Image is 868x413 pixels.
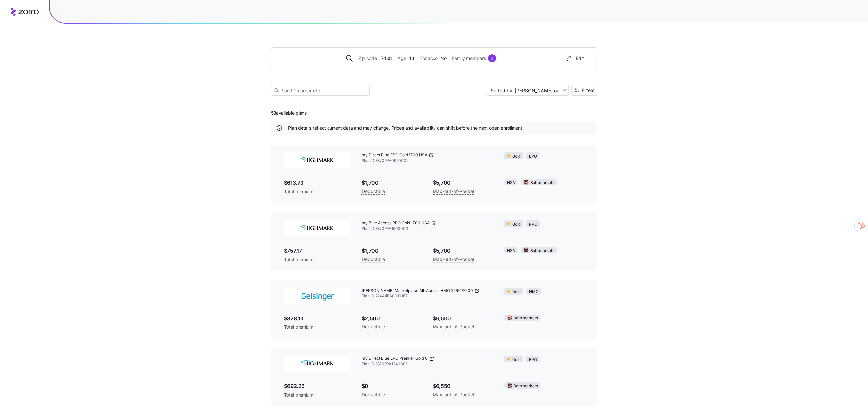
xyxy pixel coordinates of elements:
[397,55,406,62] span: Age
[284,392,351,398] span: Total premium
[284,256,351,263] span: Total premium
[362,391,385,399] span: Deductible
[452,55,486,62] span: Family members
[529,357,537,363] span: EPO
[284,179,351,187] span: $613.73
[284,382,351,390] span: $692.25
[433,247,493,255] span: $5,700
[433,179,493,187] span: $5,700
[284,220,351,236] img: Highmark BlueCross BlueShield
[362,288,473,294] span: [PERSON_NAME] Marketplace All-Access HMO 25/50/2500
[513,315,538,321] span: Both markets
[362,255,385,263] span: Deductible
[408,55,414,62] span: 43
[362,247,422,255] span: $1,700
[433,187,475,195] span: Max-out-of-Pocket
[288,125,522,131] span: Plan details reflect current data and may change. Prices and availability can shift before the ne...
[433,382,493,390] span: $6,550
[284,356,351,372] img: Highmark BlueCross BlueShield
[362,158,494,164] span: Plan ID: 33709PA0950004
[488,54,496,62] div: 0
[284,288,351,304] img: Geisinger
[507,248,515,254] span: HSA
[271,110,307,116] span: 58 available plans
[529,289,538,295] span: HMO
[362,179,422,187] span: $1,700
[379,55,392,62] span: 17408
[433,315,493,323] span: $6,500
[512,221,520,228] span: Gold
[571,85,597,96] button: Filters
[565,55,584,62] div: Edit
[362,382,422,390] span: $0
[512,289,520,295] span: Gold
[358,55,377,62] span: Zip code
[362,187,385,195] span: Deductible
[487,85,569,96] input: Sort by
[530,180,554,186] span: Both markets
[433,391,475,399] span: Max-out-of-Pocket
[433,323,475,331] span: Max-out-of-Pocket
[513,383,538,389] span: Both markets
[362,361,494,367] span: Plan ID: 33709PA1340001
[529,153,537,160] span: EPO
[271,85,370,96] input: Plan ID, carrier etc.
[433,255,475,263] span: Max-out-of-Pocket
[362,220,430,226] span: my Blue Access PPO Gold 1700 HSA
[530,248,554,254] span: Both markets
[362,323,385,331] span: Deductible
[362,226,494,232] span: Plan ID: 33709PA1500003
[362,152,427,158] span: my Direct Blue EPO Gold 1700 HSA
[563,53,587,64] button: Edit
[362,356,428,361] span: my Direct Blue EPO Premier Gold 0
[512,357,520,363] span: Gold
[284,315,351,323] span: $828.13
[362,315,422,323] span: $2,500
[512,153,520,160] span: Gold
[362,293,494,299] span: Plan ID: 22444PA0010167
[284,247,351,255] span: $757.17
[284,152,351,168] img: Highmark BlueCross BlueShield
[284,324,351,330] span: Total premium
[420,55,438,62] span: Tobacco
[284,188,351,195] span: Total premium
[582,88,594,93] span: Filters
[440,55,446,62] span: No
[507,180,515,186] span: HSA
[529,221,537,228] span: PPO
